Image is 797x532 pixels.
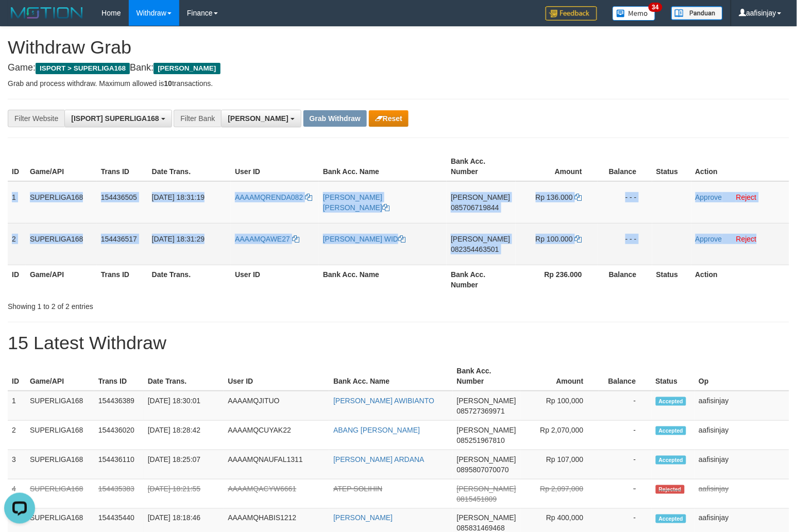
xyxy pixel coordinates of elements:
[516,265,598,294] th: Rp 236.000
[695,362,789,391] th: Op
[235,193,303,201] span: AAAAMQRENDA082
[152,235,205,243] span: [DATE] 18:31:29
[696,235,722,243] a: Approve
[516,152,598,181] th: Amount
[164,79,172,88] strong: 10
[26,181,97,224] td: SUPERLIGA168
[8,78,789,89] p: Grab and process withdraw. Maximum allowed is transactions.
[457,397,516,405] span: [PERSON_NAME]
[520,450,599,479] td: Rp 107,000
[26,223,97,265] td: SUPERLIGA168
[457,466,509,474] span: Copy 0895807070070 to clipboard
[224,421,329,450] td: AAAAMQCUYAK22
[101,193,137,201] span: 154436505
[575,235,582,243] a: Copy 100000 to clipboard
[8,110,64,127] div: Filter Website
[691,265,789,294] th: Action
[97,265,148,294] th: Trans ID
[736,235,757,243] a: Reject
[148,265,231,294] th: Date Trans.
[319,265,447,294] th: Bank Acc. Name
[520,479,599,509] td: Rp 2,097,000
[64,110,172,127] button: [ISPORT] SUPERLIGA168
[26,421,94,450] td: SUPERLIGA168
[520,391,599,421] td: Rp 100,000
[656,456,687,465] span: Accepted
[329,362,452,391] th: Bank Acc. Name
[8,297,325,312] div: Showing 1 to 2 of 2 entries
[97,152,148,181] th: Trans ID
[457,495,497,503] span: Copy 0815451809 to clipboard
[598,152,652,181] th: Balance
[144,450,224,479] td: [DATE] 18:25:07
[451,203,499,212] span: Copy 085706719844 to clipboard
[235,235,290,243] span: AAAAMQAWE27
[520,362,599,391] th: Amount
[224,391,329,421] td: AAAAMQJITUO
[36,63,130,74] span: ISPORT > SUPERLIGA168
[447,152,516,181] th: Bank Acc. Number
[26,265,97,294] th: Game/API
[228,114,288,123] span: [PERSON_NAME]
[94,421,144,450] td: 154436020
[520,421,599,450] td: Rp 2,070,000
[451,193,510,201] span: [PERSON_NAME]
[695,479,789,509] td: aafisinjay
[447,265,516,294] th: Bank Acc. Number
[696,193,722,201] a: Approve
[152,193,205,201] span: [DATE] 18:31:19
[8,362,26,391] th: ID
[8,421,26,450] td: 2
[323,193,389,212] a: [PERSON_NAME] [PERSON_NAME]
[26,391,94,421] td: SUPERLIGA168
[656,426,687,435] span: Accepted
[235,235,299,243] a: AAAAMQAWE27
[154,63,220,74] span: [PERSON_NAME]
[8,152,26,181] th: ID
[148,152,231,181] th: Date Trans.
[652,152,691,181] th: Status
[457,485,516,493] span: [PERSON_NAME]
[575,193,582,201] a: Copy 136000 to clipboard
[691,152,789,181] th: Action
[26,479,94,509] td: SUPERLIGA168
[598,181,652,224] td: - - -
[8,450,26,479] td: 3
[457,407,505,415] span: Copy 085727369971 to clipboard
[652,362,695,391] th: Status
[333,514,393,522] a: [PERSON_NAME]
[71,114,159,123] span: [ISPORT] SUPERLIGA168
[303,110,367,127] button: Grab Withdraw
[221,110,301,127] button: [PERSON_NAME]
[656,397,687,406] span: Accepted
[333,455,425,464] a: [PERSON_NAME] ARDANA
[613,6,656,21] img: Button%20Memo.svg
[695,391,789,421] td: aafisinjay
[599,421,652,450] td: -
[451,245,499,253] span: Copy 082354463501 to clipboard
[546,6,597,21] img: Feedback.jpg
[224,362,329,391] th: User ID
[26,362,94,391] th: Game/API
[8,333,789,353] h1: 15 Latest Withdraw
[598,265,652,294] th: Balance
[26,450,94,479] td: SUPERLIGA168
[599,479,652,509] td: -
[451,235,510,243] span: [PERSON_NAME]
[94,479,144,509] td: 154435383
[457,514,516,522] span: [PERSON_NAME]
[235,193,312,201] a: AAAAMQRENDA082
[453,362,520,391] th: Bank Acc. Number
[144,391,224,421] td: [DATE] 18:30:01
[457,426,516,434] span: [PERSON_NAME]
[536,193,573,201] span: Rp 136.000
[319,152,447,181] th: Bank Acc. Name
[457,455,516,464] span: [PERSON_NAME]
[144,362,224,391] th: Date Trans.
[94,450,144,479] td: 154436110
[231,265,319,294] th: User ID
[656,514,687,523] span: Accepted
[231,152,319,181] th: User ID
[8,63,789,73] h4: Game: Bank:
[8,479,26,509] td: 4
